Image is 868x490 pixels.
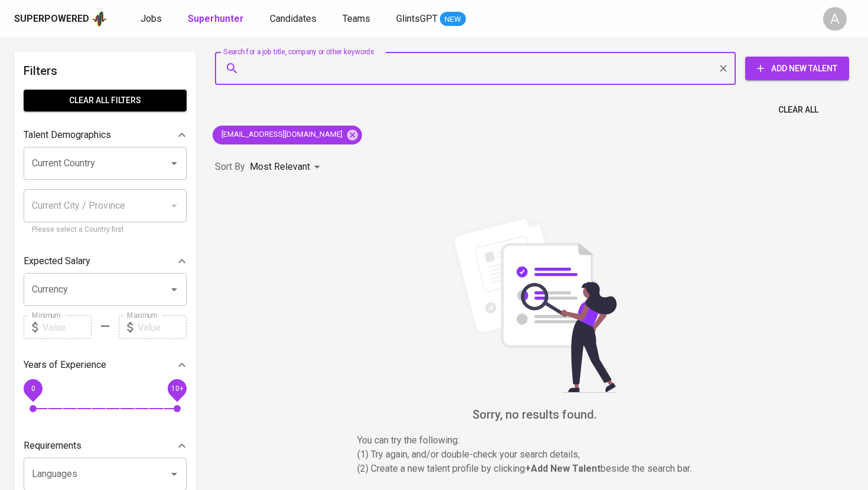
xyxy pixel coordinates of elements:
[14,12,89,26] div: Superpowered
[778,103,818,117] span: Clear All
[774,99,823,121] button: Clear All
[43,315,92,339] input: Value
[357,462,712,476] p: (2) Create a new talent profile by clicking beside the search bar.
[141,13,162,24] span: Jobs
[823,7,847,31] div: A
[715,60,732,77] button: Clear
[396,12,466,27] a: GlintsGPT NEW
[213,126,362,144] div: [EMAIL_ADDRESS][DOMAIN_NAME]
[745,57,849,80] button: Add New Talent
[215,160,245,174] p: Sort By
[446,216,623,393] img: file_searching.svg
[166,466,182,482] button: Open
[138,315,187,339] input: Value
[342,13,370,24] span: Teams
[250,160,310,174] p: Most Relevant
[31,384,35,393] span: 0
[32,224,178,236] p: Please select a Country first
[188,13,244,24] b: Superhunter
[33,93,177,108] span: Clear All filters
[14,10,107,28] a: Superpoweredapp logo
[357,448,712,462] p: (1) Try again, and/or double-check your search details,
[92,10,107,28] img: app logo
[188,12,246,27] a: Superhunter
[396,13,438,24] span: GlintsGPT
[250,156,324,178] div: Most Relevant
[24,61,187,80] h6: Filters
[24,434,187,458] div: Requirements
[24,439,81,453] p: Requirements
[24,90,187,111] button: Clear All filters
[24,254,90,268] p: Expected Salary
[166,155,182,172] button: Open
[525,463,601,474] b: + Add New Talent
[357,433,712,448] p: You can try the following :
[24,123,187,147] div: Talent Demographics
[24,249,187,273] div: Expected Salary
[24,128,111,142] p: Talent Demographics
[342,12,373,27] a: Teams
[24,353,187,377] div: Years of Experience
[440,14,466,25] span: NEW
[270,13,316,24] span: Candidates
[166,281,182,298] button: Open
[215,405,854,424] h6: Sorry, no results found.
[141,12,164,27] a: Jobs
[24,358,106,372] p: Years of Experience
[755,61,840,76] span: Add New Talent
[270,12,319,27] a: Candidates
[171,384,183,393] span: 10+
[213,129,350,140] span: [EMAIL_ADDRESS][DOMAIN_NAME]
